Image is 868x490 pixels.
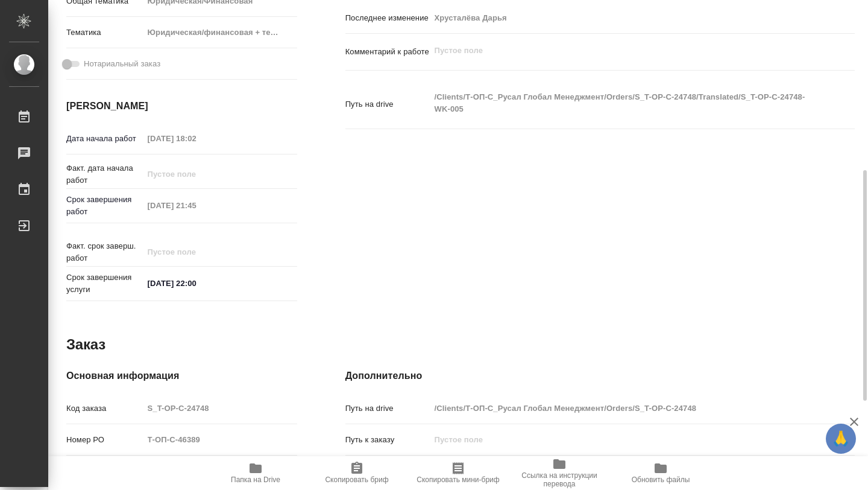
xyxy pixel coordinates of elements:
span: Ссылка на инструкции перевода [516,471,603,488]
p: Дата начала работ [66,133,143,145]
p: Последнее изменение [345,12,430,24]
p: Путь на drive [345,98,430,110]
input: Пустое поле [143,197,249,214]
p: Путь к заказу [345,434,430,446]
span: Скопировать мини-бриф [417,476,499,484]
input: Пустое поле [143,431,297,448]
input: Пустое поле [143,130,249,147]
span: Нотариальный заказ [84,58,160,70]
button: Папка на Drive [205,456,306,490]
p: Номер РО [66,434,143,446]
h4: Дополнительно [345,369,855,383]
div: Юридическая/финансовая + техника [143,22,297,43]
span: Папка на Drive [231,476,280,484]
input: Пустое поле [430,9,813,27]
p: Путь на drive [345,402,430,415]
p: Срок завершения услуги [66,272,143,296]
button: Скопировать бриф [306,456,407,490]
p: Тематика [66,27,143,39]
input: Пустое поле [430,431,813,448]
span: Обновить файлы [632,476,690,484]
button: Ссылка на инструкции перевода [509,456,610,490]
button: 🙏 [826,424,856,454]
input: ✎ Введи что-нибудь [143,275,249,292]
span: 🙏 [831,426,851,451]
input: Пустое поле [143,399,297,417]
p: Факт. дата начала работ [66,162,143,186]
p: Комментарий к работе [345,46,430,58]
input: Пустое поле [430,399,813,417]
input: Пустое поле [143,243,249,261]
input: Пустое поле [143,165,249,183]
h4: Основная информация [66,369,297,383]
button: Обновить файлы [610,456,711,490]
textarea: /Clients/Т-ОП-С_Русал Глобал Менеджмент/Orders/S_T-OP-C-24748/Translated/S_T-OP-C-24748-WK-005 [430,87,813,119]
p: Срок завершения работ [66,194,143,218]
span: Скопировать бриф [325,476,388,484]
p: Факт. срок заверш. работ [66,240,143,264]
h2: Заказ [66,335,105,354]
h4: [PERSON_NAME] [66,99,297,113]
button: Скопировать мини-бриф [407,456,509,490]
p: Код заказа [66,402,143,415]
